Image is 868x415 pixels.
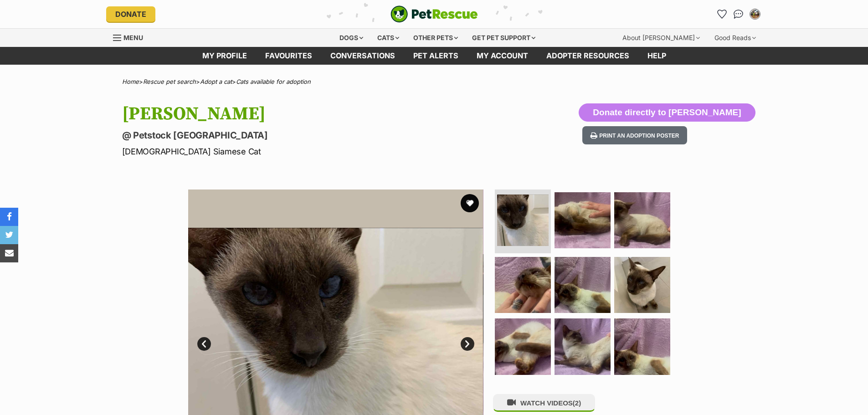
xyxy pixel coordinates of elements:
[122,145,508,158] p: [DEMOGRAPHIC_DATA] Siamese Cat
[466,29,542,47] div: Get pet support
[123,34,143,41] span: Menu
[113,29,149,45] a: Menu
[579,103,755,122] button: Donate directly to [PERSON_NAME]
[555,192,611,248] img: Photo of Simon
[495,318,551,374] img: Photo of Simon
[143,78,196,85] a: Rescue pet search
[715,7,762,21] ul: Account quick links
[404,47,467,65] a: Pet alerts
[555,318,611,374] img: Photo of Simon
[537,47,638,65] a: Adopter resources
[497,195,549,246] img: Photo of Simon
[614,318,670,374] img: Photo of Simon
[614,192,670,248] img: Photo of Simon
[106,6,155,22] a: Donate
[614,257,670,313] img: Photo of Simon
[99,78,769,85] div: > > >
[748,7,762,21] button: My account
[708,29,762,47] div: Good Reads
[371,29,406,47] div: Cats
[407,29,464,47] div: Other pets
[467,47,537,65] a: My account
[321,47,404,65] a: conversations
[461,194,479,212] button: favourite
[616,29,706,47] div: About [PERSON_NAME]
[236,78,311,85] a: Cats available for adoption
[122,129,508,142] p: @ Petstock [GEOGRAPHIC_DATA]
[573,399,581,407] span: (2)
[750,10,760,19] img: Ian Sprawson profile pic
[731,7,746,21] a: Conversations
[197,337,211,351] a: Prev
[193,47,256,65] a: My profile
[493,394,595,412] button: WATCH VIDEOS(2)
[390,5,478,23] img: logo-cat-932fe2b9b8326f06289b0f2fb663e598f794de774fb13d1741a6617ecf9a85b4.svg
[200,78,232,85] a: Adopt a cat
[555,257,611,313] img: Photo of Simon
[582,126,687,145] button: Print an adoption poster
[715,7,729,21] a: Favourites
[638,47,675,65] a: Help
[122,78,139,85] a: Home
[256,47,321,65] a: Favourites
[122,103,508,124] h1: [PERSON_NAME]
[461,337,474,351] a: Next
[333,29,370,47] div: Dogs
[734,10,743,19] img: chat-41dd97257d64d25036548639549fe6c8038ab92f7586957e7f3b1b290dea8141.svg
[495,257,551,313] img: Photo of Simon
[390,5,478,23] a: PetRescue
